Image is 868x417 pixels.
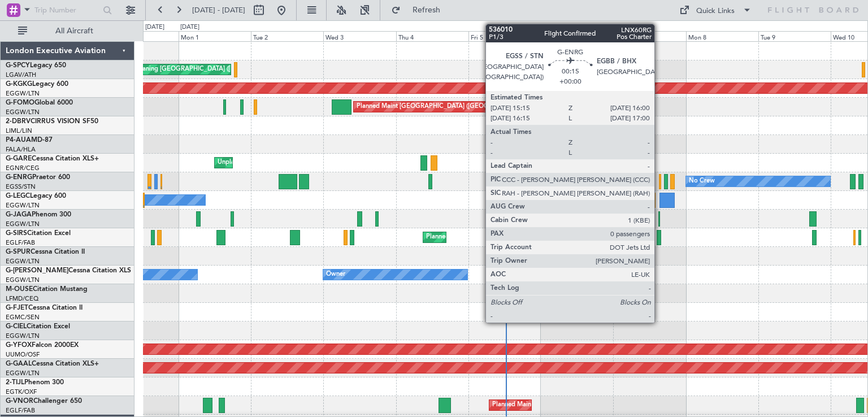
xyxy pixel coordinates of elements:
[251,31,323,41] div: Tue 2
[426,229,604,246] div: Planned Maint [GEOGRAPHIC_DATA] ([GEOGRAPHIC_DATA])
[12,22,123,40] button: All Aircraft
[468,31,541,41] div: Fri 5
[6,118,98,125] a: 2-DBRVCIRRUS VISION SF50
[6,249,85,255] a: G-SPURCessna Citation II
[6,305,83,311] a: G-FJETCessna Citation II
[6,369,40,377] a: EGGW/LTN
[6,62,66,69] a: G-SPCYLegacy 650
[6,342,79,349] a: G-YFOXFalcon 2000EX
[6,350,40,359] a: UUMO/OSF
[6,127,32,135] a: LIML/LIN
[6,230,71,237] a: G-SIRSCitation Excel
[6,294,38,303] a: LFMD/CEQ
[6,406,35,415] a: EGLF/FAB
[6,183,36,191] a: EGSS/STN
[6,220,40,228] a: EGGW/LTN
[179,31,251,41] div: Mon 1
[6,398,33,405] span: G-VNOR
[6,211,32,218] span: G-JAGA
[758,31,831,41] div: Tue 9
[6,62,30,69] span: G-SPCY
[6,388,37,396] a: EGTK/OXF
[6,360,99,367] a: G-GAALCessna Citation XLS+
[34,2,99,19] input: Trip Number
[6,201,40,210] a: EGGW/LTN
[386,1,454,19] button: Refresh
[6,89,40,98] a: EGGW/LTN
[357,98,535,115] div: Planned Maint [GEOGRAPHIC_DATA] ([GEOGRAPHIC_DATA])
[326,266,345,283] div: Owner
[696,6,735,17] div: Quick Links
[6,238,35,247] a: EGLF/FAB
[6,276,40,284] a: EGGW/LTN
[180,23,199,32] div: [DATE]
[6,137,53,144] a: P4-AUAMD-87
[396,31,468,41] div: Thu 4
[6,193,66,199] a: G-LEGCLegacy 600
[6,249,31,255] span: G-SPUR
[6,230,27,237] span: G-SIRS
[6,257,40,266] a: EGGW/LTN
[6,267,68,274] span: G-[PERSON_NAME]
[6,379,24,386] span: 2-TIJL
[6,145,36,154] a: FALA/HLA
[133,61,292,78] div: Cleaning [GEOGRAPHIC_DATA] ([PERSON_NAME] Intl)
[403,6,450,14] span: Refresh
[689,173,715,190] div: No Crew
[6,342,32,349] span: G-YFOX
[6,323,27,330] span: G-CIEL
[6,323,70,330] a: G-CIELCitation Excel
[6,193,30,199] span: G-LEGC
[145,23,164,32] div: [DATE]
[6,313,40,322] a: EGMC/SEN
[6,118,31,125] span: 2-DBRV
[218,154,320,171] div: Unplanned Maint [PERSON_NAME]
[6,267,131,274] a: G-[PERSON_NAME]Cessna Citation XLS
[6,379,64,386] a: 2-TIJLPhenom 300
[6,137,31,144] span: P4-AUA
[6,332,40,340] a: EGGW/LTN
[613,31,685,41] div: Sun 7
[492,397,670,414] div: Planned Maint [GEOGRAPHIC_DATA] ([GEOGRAPHIC_DATA])
[6,71,36,79] a: LGAV/ATH
[6,174,32,181] span: G-ENRG
[6,211,71,218] a: G-JAGAPhenom 300
[323,31,396,41] div: Wed 3
[6,99,73,106] a: G-FOMOGlobal 6000
[6,286,33,293] span: M-OUSE
[674,1,757,19] button: Quick Links
[29,27,119,35] span: All Aircraft
[6,286,88,293] a: M-OUSECitation Mustang
[6,398,82,405] a: G-VNORChallenger 650
[6,360,32,367] span: G-GAAL
[6,108,40,116] a: EGGW/LTN
[6,155,32,162] span: G-GARE
[6,99,34,106] span: G-FOMO
[6,174,70,181] a: G-ENRGPraetor 600
[6,81,32,88] span: G-KGKG
[686,31,758,41] div: Mon 8
[192,5,245,15] span: [DATE] - [DATE]
[6,81,68,88] a: G-KGKGLegacy 600
[541,31,613,41] div: Sat 6
[6,155,99,162] a: G-GARECessna Citation XLS+
[6,305,28,311] span: G-FJET
[6,164,40,172] a: EGNR/CEG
